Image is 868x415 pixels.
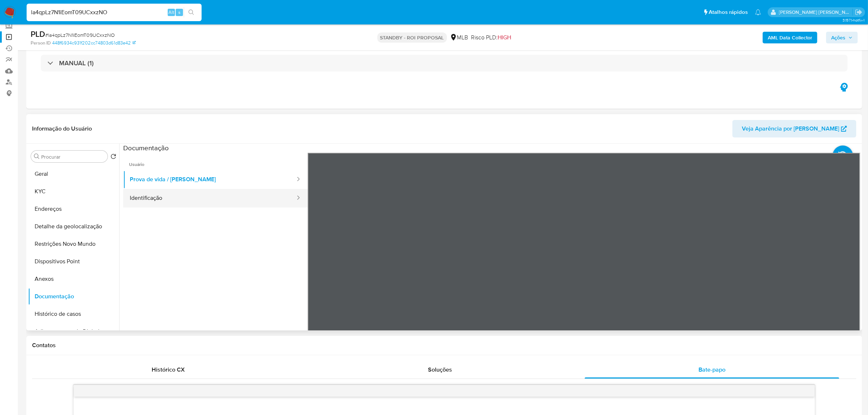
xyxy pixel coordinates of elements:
button: Detalhe da geolocalização [28,218,119,235]
button: Dispositivos Point [28,253,119,270]
button: Geral [28,165,119,183]
h3: MANUAL (1) [59,59,94,67]
p: STANDBY - ROI PROPOSAL [377,32,447,43]
button: Anexos [28,270,119,288]
span: Bate-papo [698,365,725,374]
a: 448f6934c931f202cc74803d61d83e42 [52,40,136,46]
b: AML Data Collector [768,32,812,43]
input: Procurar [41,154,105,160]
span: 3.157.1-hotfix-1 [842,17,864,23]
button: Endereços [28,200,119,218]
button: Restrições Novo Mundo [28,235,119,253]
span: # la4qpLz7N1iEomT09UCxxzNO [45,31,115,39]
button: AML Data Collector [763,32,817,43]
button: Veja Aparência por [PERSON_NAME] [732,120,856,137]
span: HIGH [498,33,511,42]
p: emerson.gomes@mercadopago.com.br [779,9,853,16]
div: MANUAL (1) [41,55,848,71]
button: Histórico de casos [28,305,119,323]
button: search-icon [184,7,199,18]
span: Soluções [428,365,452,374]
span: s [178,9,180,16]
b: Person ID [31,40,51,46]
span: Veja Aparência por [PERSON_NAME] [742,120,839,137]
input: Pesquise usuários ou casos... [27,8,202,17]
button: Documentação [28,288,119,305]
button: Ações [826,32,858,43]
b: PLD [31,28,45,40]
a: Notificações [755,9,761,15]
a: Sair [855,8,863,16]
span: Risco PLD: [471,34,511,42]
button: Adiantamentos de Dinheiro [28,323,119,340]
button: Retornar ao pedido padrão [110,154,116,162]
h1: Contatos [32,342,856,349]
h1: Informação do Usuário [32,125,92,132]
div: MLB [450,34,468,42]
button: KYC [28,183,119,200]
span: Ações [831,32,845,43]
span: Alt [168,9,174,16]
button: Procurar [34,154,40,159]
span: Atalhos rápidos [709,8,748,16]
span: Histórico CX [152,365,185,374]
